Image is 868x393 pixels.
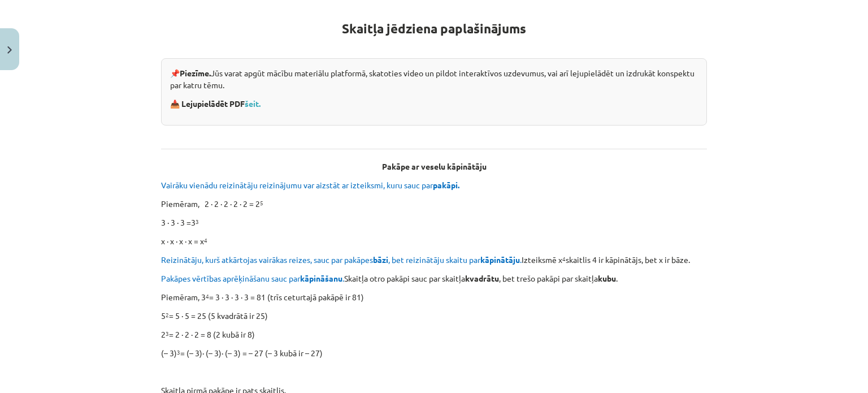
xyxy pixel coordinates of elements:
sup: 4 [562,254,566,263]
sup: 2 [166,310,169,319]
b: kvadrātu [465,273,499,283]
b: kāpināšanu [300,273,342,283]
p: 5 = 5 ∙ 5 = 25 (5 kvadrātā ir 25) [161,310,707,322]
span: Pakāpes vērtības aprēķināšanu sauc par . [161,273,344,283]
p: 📌 Jūs varat apgūt mācību materiālu platformā, skatoties video un pildot interaktīvos uzdevumus, v... [170,67,698,91]
b: kāpinātāju [480,254,520,265]
strong: Skaitļa jēdziena paplašinājums [342,20,526,37]
a: šeit. [245,98,261,109]
span: Vairāku vienādu reizinātāju reizinājumu var aizstāt ar izteiksmi, kuru sauc par [161,180,461,190]
strong: Piezīme. [180,68,211,78]
p: Piemēram, 2 ∙ 2 ∙ 2 ∙ 2 ∙ 2 = 2 [161,198,707,210]
sup: 3 [166,329,169,338]
p: Izteiksmē x skaitlis 4 ir kāpinātājs, bet x ir bāze. [161,254,707,266]
p: Piemēram, 3 = 3 ∙ 3 ∙ 3 ∙ 3 = 81 (trīs ceturtajā pakāpē ir 81) [161,291,707,303]
sup: 3 [177,348,180,356]
b: Pakāpe ar veselu kāpinātāju [382,161,487,171]
sup: 4 [204,236,207,244]
sup: 4 [206,292,209,300]
b: kubu [598,273,616,283]
p: 3 ∙ 3 ∙ 3 =3 [161,217,707,228]
p: (– 3) = (– 3)∙ (– 3)∙ (– 3) = – 27 (– 3 kubā ir – 27) [161,347,707,359]
strong: 📥 Lejupielādēt PDF [170,98,262,109]
b: pakāpi. [433,180,459,190]
sup: 3 [196,217,199,226]
p: Skaitļa otro pakāpi sauc par skaitļa , bet trešo pakāpi par skaitļa . [161,273,707,284]
p: 2 = 2 ∙ 2 ∙ 2 = 8 (2 kubā ir 8) [161,329,707,340]
sup: 5 [260,198,263,207]
b: bāzi [373,254,388,265]
span: Reizinātāju, kurš atkārtojas vairākas reizes, sauc par pakāpes , bet reizinātāju skaitu par . [161,254,522,265]
p: x ∙ x ∙ x ∙ x = x [161,235,707,247]
img: icon-close-lesson-0947bae3869378f0d4975bcd49f059093ad1ed9edebbc8119c70593378902aed.svg [7,46,12,54]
